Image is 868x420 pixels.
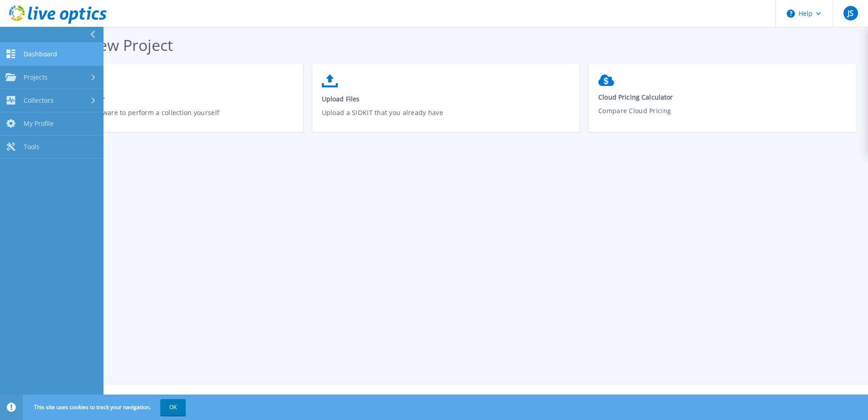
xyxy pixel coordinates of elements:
p: Upload a SIOKIT that you already have [322,108,571,129]
span: This site uses cookies to track your navigation. [25,399,186,415]
span: JS [848,10,853,17]
span: My Profile [24,120,54,128]
a: Download CollectorDownload the software to perform a collection yourself [35,70,303,135]
span: Tools [24,143,39,151]
span: Upload Files [322,95,571,103]
p: Compare Cloud Pricing [598,106,848,127]
p: Download the software to perform a collection yourself [45,108,294,129]
button: OK [160,399,186,415]
span: Projects [24,73,48,81]
span: Cloud Pricing Calculator [598,93,848,101]
span: Download Collector [45,95,294,103]
a: Upload FilesUpload a SIOKIT that you already have [312,70,580,135]
span: Dashboard [24,50,57,58]
span: Start a New Project [35,35,173,55]
a: Cloud Pricing CalculatorCompare Cloud Pricing [589,70,857,134]
span: Collectors [24,96,54,105]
